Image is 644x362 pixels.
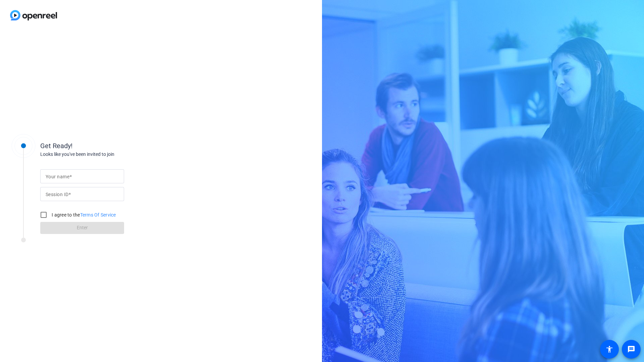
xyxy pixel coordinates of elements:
[40,141,174,151] div: Get Ready!
[46,174,69,179] mat-label: Your name
[50,212,116,218] label: I agree to the
[605,345,613,353] mat-icon: accessibility
[627,345,635,353] mat-icon: message
[40,151,174,158] div: Looks like you've been invited to join
[80,212,116,218] a: Terms Of Service
[46,192,68,197] mat-label: Session ID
